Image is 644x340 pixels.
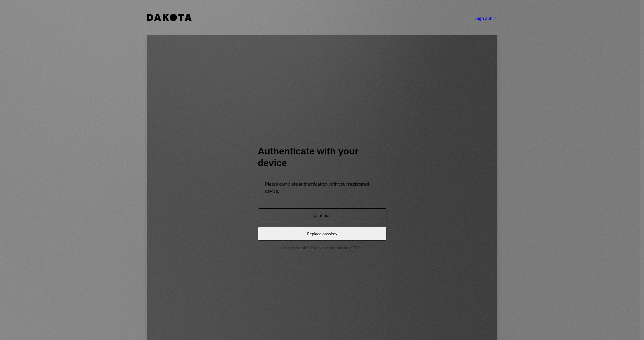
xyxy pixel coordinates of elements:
button: Continue [258,208,386,222]
div: Please complete authentication with your registered device. [265,180,379,194]
div: Having trouble? Check out our . [280,245,364,250]
h1: Authenticate with your device [258,145,386,169]
a: passkey FAQs [337,245,363,250]
a: Sign out [475,15,497,21]
div: Sign out [475,15,497,21]
button: Replace passkey [258,227,386,240]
